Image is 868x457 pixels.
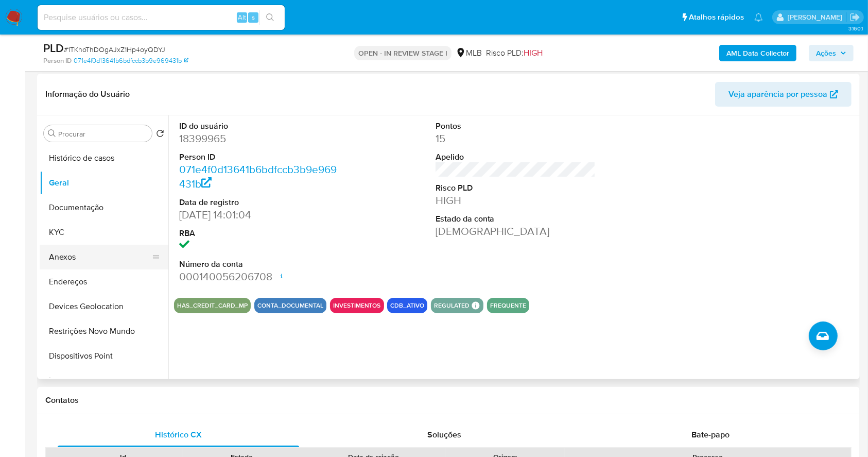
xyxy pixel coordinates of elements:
[436,182,596,194] dt: Risco PLD
[524,47,543,59] span: HIGH
[43,56,72,65] b: Person ID
[427,429,461,441] span: Soluções
[179,208,340,222] dd: [DATE] 14:01:04
[179,269,340,284] dd: 000140056206708
[809,45,854,61] button: Ações
[179,197,340,208] dt: Data de registro
[179,131,340,146] dd: 18399965
[691,429,730,441] span: Bate-papo
[40,245,160,269] button: Anexos
[179,162,337,191] a: 071e4f0d13641b6bdfccb3b9e969431b
[40,319,168,344] button: Restrições Novo Mundo
[816,45,836,61] span: Ações
[252,12,255,22] span: s
[436,131,596,146] dd: 15
[719,45,796,61] button: AML Data Collector
[436,224,596,239] dd: [DEMOGRAPHIC_DATA]
[155,429,202,441] span: Histórico CX
[40,195,168,220] button: Documentação
[728,82,827,107] span: Veja aparência por pessoa
[179,259,340,270] dt: Número da conta
[40,368,168,393] button: Items
[45,89,130,99] h1: Informação do Usuário
[754,13,763,22] a: Notificações
[354,46,452,60] p: OPEN - IN REVIEW STAGE I
[40,220,168,245] button: KYC
[715,82,852,107] button: Veja aparência por pessoa
[436,193,596,208] dd: HIGH
[788,12,846,22] p: carla.siqueira@mercadolivre.com
[238,12,246,22] span: Alt
[456,47,482,59] div: MLB
[849,12,860,23] a: Sair
[40,294,168,319] button: Devices Geolocation
[40,344,168,368] button: Dispositivos Point
[436,121,596,132] dt: Pontos
[40,146,168,171] button: Histórico de casos
[179,121,340,132] dt: ID do usuário
[179,151,340,163] dt: Person ID
[259,10,281,25] button: search-icon
[48,129,56,138] button: Procurar
[38,11,285,24] input: Pesquise usuários ou casos...
[43,40,64,56] b: PLD
[64,44,165,55] span: # 1TKhoThDOgAJxZ1Hp4oyQDYJ
[58,129,148,139] input: Procurar
[689,12,744,23] span: Atalhos rápidos
[156,129,164,141] button: Retornar ao pedido padrão
[486,47,543,59] span: Risco PLD:
[45,395,852,405] h1: Contatos
[848,24,863,32] span: 3.160.1
[726,45,789,61] b: AML Data Collector
[436,213,596,225] dt: Estado da conta
[74,56,188,65] a: 071e4f0d13641b6bdfccb3b9e969431b
[40,171,168,195] button: Geral
[40,269,168,294] button: Endereços
[179,228,340,239] dt: RBA
[436,151,596,163] dt: Apelido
